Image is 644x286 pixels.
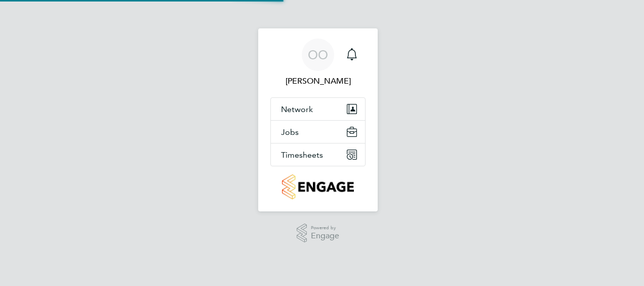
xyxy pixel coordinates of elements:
a: Powered byEngage [297,224,340,243]
a: OO[PERSON_NAME] [270,39,366,87]
span: Network [281,104,313,114]
span: OO [308,48,328,61]
span: Jobs [281,127,299,137]
span: Engage [311,232,339,240]
img: countryside-properties-logo-retina.png [282,174,353,199]
button: Network [271,98,365,120]
span: Timesheets [281,150,323,160]
nav: Main navigation [258,28,378,211]
span: Ondre Odain [270,75,366,87]
span: Powered by [311,224,339,232]
button: Timesheets [271,144,365,166]
a: Go to home page [270,174,366,199]
button: Jobs [271,121,365,143]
